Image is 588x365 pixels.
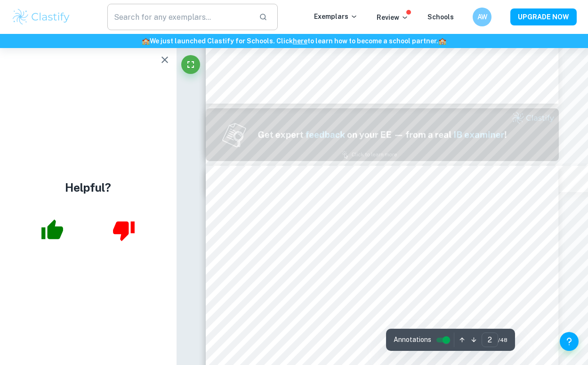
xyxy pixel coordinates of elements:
[377,12,409,23] p: Review
[65,179,111,196] h4: Helpful?
[473,8,491,26] button: AW
[11,8,71,26] img: Clastify logo
[498,336,507,344] span: / 48
[510,8,577,25] button: UPGRADE NOW
[560,332,579,351] button: Help and Feedback
[438,37,446,45] span: 🏫
[293,37,307,45] a: here
[107,4,251,30] input: Search for any exemplars...
[394,335,431,345] span: Annotations
[314,11,358,22] p: Exemplars
[427,13,454,21] a: Schools
[142,37,150,45] span: 🏫
[181,55,200,74] button: Fullscreen
[477,12,488,22] h6: AW
[2,36,586,46] h6: We just launched Clastify for Schools. Click to learn how to become a school partner.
